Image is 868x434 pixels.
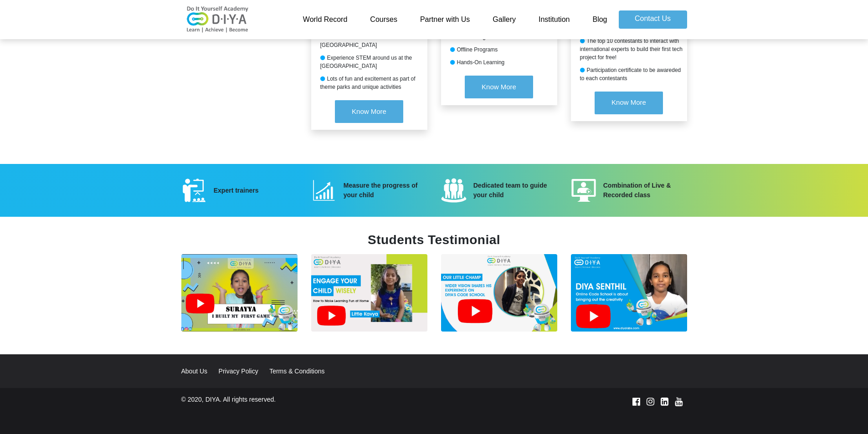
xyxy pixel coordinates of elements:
[337,181,434,200] div: Measure the progress of your child
[269,368,334,375] a: Terms & Conditions
[181,254,298,332] img: surya.jpg
[175,395,521,408] div: © 2020, DIYA. All rights reserved.
[311,54,427,70] div: Experience STEM around us at the [GEOGRAPHIC_DATA]
[219,368,267,375] a: Privacy Policy
[581,10,618,29] a: Blog
[292,10,359,29] a: World Record
[181,6,254,33] img: logo-v2.png
[482,83,516,91] span: Know More
[409,10,481,29] a: Partner with Us
[571,66,687,82] div: Participation certificate to be awareded to each contestants
[595,87,663,121] a: Know More
[595,92,663,114] button: Know More
[481,10,527,29] a: Gallery
[335,96,403,130] a: Know More
[527,10,581,29] a: Institution
[596,181,694,200] div: Combination of Live & Recorded class
[359,10,409,29] a: Courses
[465,71,533,105] a: Know More
[441,58,557,66] div: Hands-On Learning
[611,98,646,106] span: Know More
[441,46,557,54] div: Offline Programs
[465,76,533,98] button: Know More
[181,178,207,203] img: 1.svg
[311,254,427,332] img: kavya.jpg
[175,230,694,250] div: Students Testimonial
[181,368,217,375] a: About Us
[311,75,427,91] div: Lots of fun and excitement as part of theme parks and unique activities
[441,254,557,332] img: ishan.jpg
[571,254,687,332] img: senthil.jpg
[311,178,337,203] img: 2.svg
[571,178,596,203] img: 4.svg
[352,107,386,115] span: Know More
[619,10,687,29] a: Contact Us
[335,100,403,123] button: Know More
[441,178,467,203] img: 3.svg
[207,186,304,195] div: Expert trainers
[467,181,564,200] div: Dedicated team to guide your child
[571,37,687,61] div: The top 10 contestants to interact with international experts to build their first tech project f...
[311,33,427,49] div: International Certification from [GEOGRAPHIC_DATA]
